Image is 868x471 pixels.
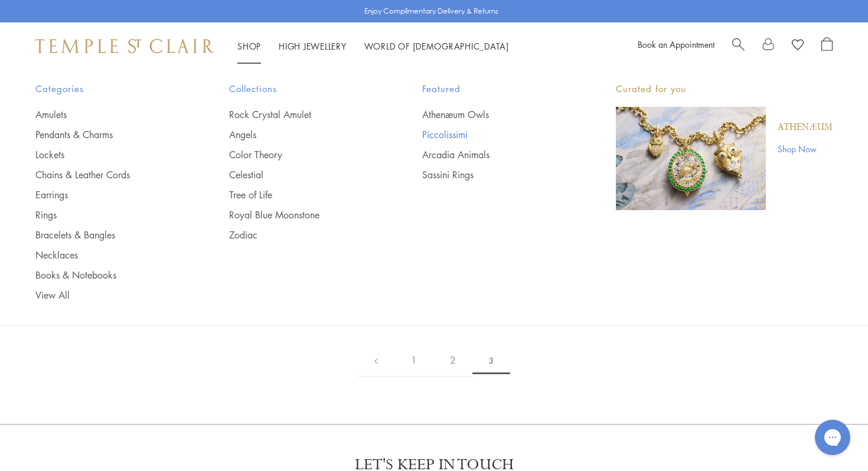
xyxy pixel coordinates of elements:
[732,37,745,55] a: Search
[394,344,433,377] a: 1
[237,40,261,52] a: ShopShop
[229,148,376,161] a: Color Theory
[35,228,182,241] a: Bracelets & Bangles
[229,208,376,221] a: Royal Blue Moonstone
[237,39,509,54] nav: Main navigation
[433,344,472,377] a: 2
[809,416,856,459] iframe: Gorgias live chat messenger
[472,347,510,374] span: 3
[279,40,347,52] a: High JewelleryHigh Jewellery
[364,40,509,52] a: World of [DEMOGRAPHIC_DATA]World of [DEMOGRAPHIC_DATA]
[35,168,182,181] a: Chains & Leather Cords
[229,108,376,121] a: Rock Crystal Amulet
[778,142,833,155] a: Shop Now
[35,39,214,53] img: Temple St. Clair
[229,168,376,181] a: Celestial
[821,37,833,55] a: Open Shopping Bag
[229,188,376,201] a: Tree of Life
[229,128,376,141] a: Angels
[422,168,569,181] a: Sassini Rings
[422,81,569,96] span: Featured
[35,128,182,141] a: Pendants & Charms
[616,81,833,96] p: Curated for you
[35,108,182,121] a: Amulets
[229,228,376,241] a: Zodiac
[35,269,182,282] a: Books & Notebooks
[35,148,182,161] a: Lockets
[792,37,804,55] a: View Wishlist
[364,5,498,17] p: Enjoy Complimentary Delivery & Returns
[358,344,394,377] a: Previous page
[35,248,182,261] a: Necklaces
[35,188,182,201] a: Earrings
[35,289,182,302] a: View All
[35,208,182,221] a: Rings
[35,81,182,96] span: Categories
[422,128,569,141] a: Piccolissimi
[638,38,714,50] a: Book an Appointment
[229,81,376,96] span: Collections
[422,108,569,121] a: Athenæum Owls
[778,121,833,134] a: Athenæum
[422,148,569,161] a: Arcadia Animals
